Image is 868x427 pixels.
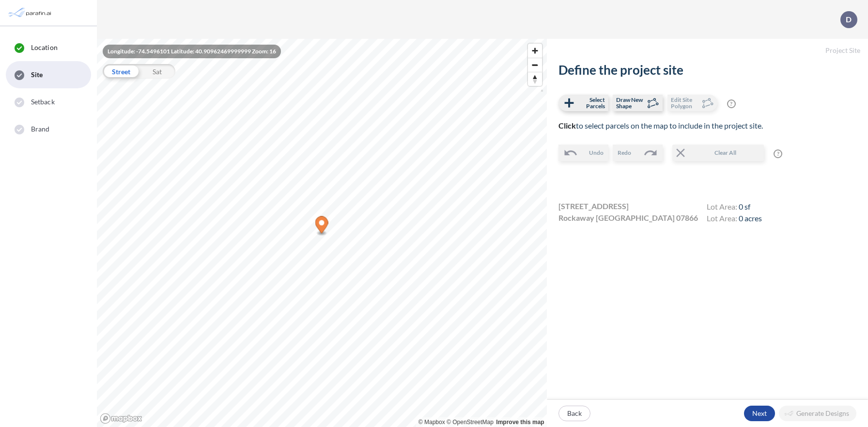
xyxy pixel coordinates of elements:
[558,63,856,78] h2: Define the project site
[103,64,139,79] div: Street
[671,97,699,109] span: Edit Site Polygon
[447,419,494,426] a: OpenStreetMap
[7,4,54,22] img: Parafin
[774,149,782,158] span: ?
[613,145,663,161] button: Redo
[558,121,576,130] b: Click
[739,202,750,211] span: 0 sf
[707,213,762,225] h4: Lot Area:
[139,64,175,79] div: Sat
[547,39,868,63] h5: Project Site
[496,419,544,426] a: Improve this map
[846,15,852,24] p: D
[31,97,55,107] span: Setback
[528,72,542,86] span: Reset bearing to north
[100,413,142,424] a: Mapbox homepage
[418,419,445,426] a: Mapbox
[31,124,50,134] span: Brand
[707,202,762,213] h4: Lot Area:
[528,44,542,58] button: Zoom in
[739,213,762,223] span: 0 acres
[528,58,542,72] span: Zoom out
[558,145,608,161] button: Undo
[103,45,281,58] div: Longitude: -74.5496101 Latitude: 40.90962469999999 Zoom: 16
[558,406,590,421] button: Back
[616,97,645,109] span: Draw New Shape
[744,406,775,421] button: Next
[97,39,547,427] canvas: Map
[558,212,698,224] span: Rockaway [GEOGRAPHIC_DATA] 07866
[558,200,629,212] span: [STREET_ADDRESS]
[576,97,605,109] span: Select Parcels
[31,70,43,80] span: Site
[727,99,736,108] span: ?
[589,148,604,157] span: Undo
[618,148,631,157] span: Redo
[672,145,764,161] button: Clear All
[688,148,763,157] span: Clear All
[31,43,58,52] span: Location
[752,409,767,418] p: Next
[528,72,542,86] button: Reset bearing to north
[315,216,328,236] div: Map marker
[558,121,763,130] span: to select parcels on the map to include in the project site.
[567,409,582,418] p: Back
[528,58,542,72] button: Zoom out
